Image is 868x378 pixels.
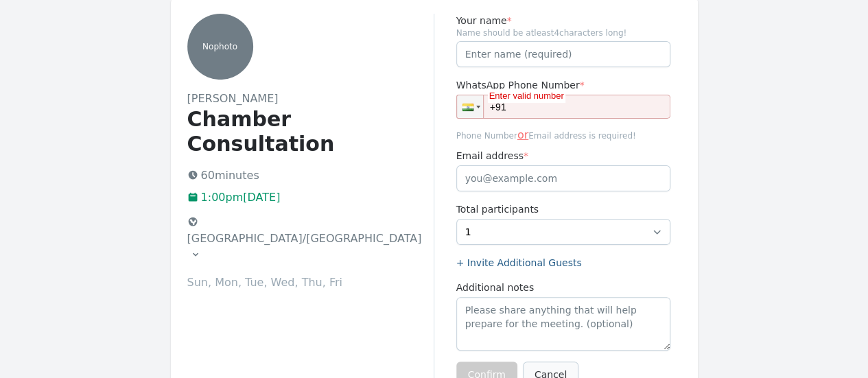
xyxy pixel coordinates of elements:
span: or [517,128,528,141]
h1: Chamber Consultation [187,107,434,156]
div: India: + 91 [457,95,483,118]
input: Enter name (required) [456,41,670,67]
input: 1 (702) 123-4567 [456,95,670,119]
p: 1:00pm[DATE] [187,189,434,206]
div: Enter valid number [488,89,565,103]
p: No photo [187,41,253,52]
span: Phone Number Email address is required! [456,127,670,143]
input: you@example.com [456,165,670,191]
h2: [PERSON_NAME] [187,91,434,107]
p: Sun, Mon, Tue, Wed, Thu, Fri [187,274,434,291]
button: [GEOGRAPHIC_DATA]/[GEOGRAPHIC_DATA] [182,211,428,266]
span: Name should be atleast 4 characters long! [456,27,670,38]
label: Email address [456,149,670,163]
p: 60 minutes [187,167,434,184]
label: + Invite Additional Guests [456,256,670,270]
label: Additional notes [456,281,670,294]
label: WhatsApp Phone Number [456,78,670,92]
label: Your name [456,14,670,27]
label: Total participants [456,202,670,216]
